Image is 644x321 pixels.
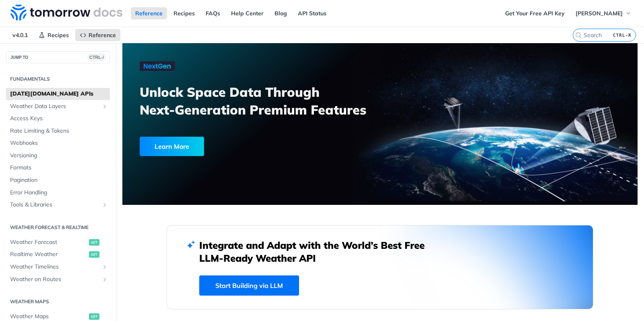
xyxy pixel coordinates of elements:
h2: Fundamentals [6,75,110,83]
span: Weather Timelines [10,263,99,271]
a: Rate Limiting & Tokens [6,125,110,137]
span: v4.0.1 [8,29,32,41]
span: Rate Limiting & Tokens [10,127,108,135]
span: [DATE][DOMAIN_NAME] APIs [10,90,108,98]
span: get [89,239,99,246]
span: Recipes [47,31,69,39]
span: [PERSON_NAME] [576,10,623,17]
a: Recipes [169,7,199,19]
a: Help Center [227,7,268,19]
h2: Weather Forecast & realtime [6,224,110,231]
span: Realtime Weather [10,250,87,258]
span: get [89,313,99,320]
span: Error Handling [10,189,108,197]
a: API Status [293,7,331,19]
a: Learn More [140,137,339,156]
span: Tools & Libraries [10,201,99,209]
span: CTRL-/ [88,54,105,60]
kbd: CTRL-K [611,31,634,39]
a: FAQs [201,7,225,19]
button: Show subpages for Weather Data Layers [101,103,108,110]
h2: Weather Maps [6,298,110,305]
span: Weather Maps [10,313,87,321]
span: Weather Forecast [10,238,87,246]
span: Versioning [10,152,108,160]
span: Webhooks [10,139,108,147]
button: Show subpages for Tools & Libraries [101,202,108,208]
a: Weather Data LayersShow subpages for Weather Data Layers [6,100,110,113]
span: Weather on Routes [10,275,99,283]
a: Weather TimelinesShow subpages for Weather Timelines [6,261,110,273]
a: Formats [6,162,110,174]
a: Error Handling [6,187,110,199]
a: Recipes [34,29,73,41]
div: Learn More [140,137,204,156]
span: Pagination [10,176,108,184]
button: JUMP TOCTRL-/ [6,51,110,63]
img: Tomorrow.io Weather API Docs [10,4,122,21]
a: [DATE][DOMAIN_NAME] APIs [6,88,110,100]
a: Versioning [6,150,110,162]
a: Weather Forecastget [6,236,110,248]
a: Realtime Weatherget [6,248,110,261]
span: Access Keys [10,115,108,123]
a: Pagination [6,174,110,186]
svg: Search [575,32,582,38]
a: Reference [75,29,120,41]
a: Get Your Free API Key [501,7,569,19]
a: Start Building via LLM [199,275,299,296]
a: Weather on RoutesShow subpages for Weather on Routes [6,273,110,286]
span: Formats [10,164,108,172]
span: Weather Data Layers [10,102,99,110]
a: Access Keys [6,113,110,125]
h3: Unlock Space Data Through Next-Generation Premium Features [140,83,389,119]
span: get [89,251,99,258]
a: Webhooks [6,137,110,149]
img: NextGen [140,61,175,71]
h2: Integrate and Adapt with the World’s Best Free LLM-Ready Weather API [199,239,437,265]
a: Blog [270,7,291,19]
span: Reference [89,31,116,39]
a: Reference [131,7,167,19]
button: [PERSON_NAME] [571,7,636,19]
button: Show subpages for Weather Timelines [101,264,108,270]
a: Tools & LibrariesShow subpages for Tools & Libraries [6,199,110,211]
button: Show subpages for Weather on Routes [101,276,108,283]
